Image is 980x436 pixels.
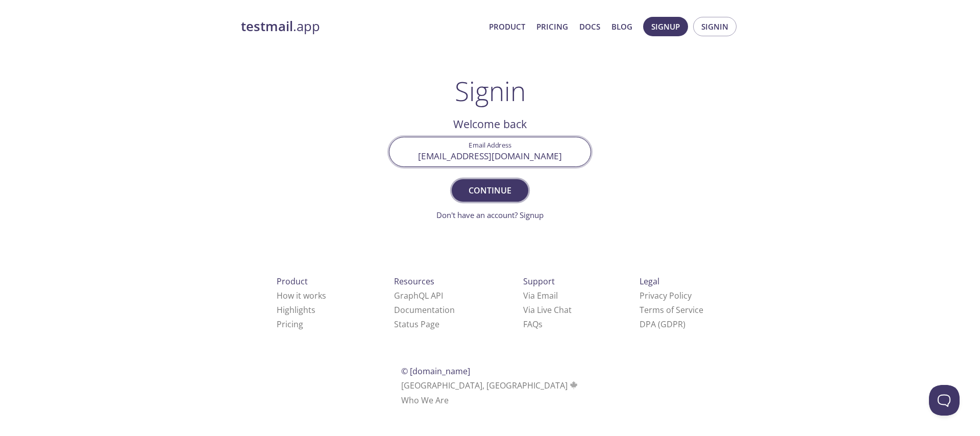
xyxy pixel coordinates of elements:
[701,20,728,33] span: Signin
[523,304,572,316] a: Via Live Chat
[929,385,960,416] iframe: Help Scout Beacon - Open
[241,17,293,35] strong: testmail
[401,366,470,377] span: © [DOMAIN_NAME]
[693,17,737,36] button: Signin
[651,20,680,33] span: Signup
[277,319,303,330] a: Pricing
[436,210,544,220] a: Don't have an account? Signup
[394,319,439,330] a: Status Page
[611,20,632,33] a: Blog
[401,395,449,406] a: Who We Are
[394,276,434,287] span: Resources
[523,319,543,330] a: FAQ
[640,290,692,301] a: Privacy Policy
[277,290,326,301] a: How it works
[277,276,308,287] span: Product
[640,276,659,287] span: Legal
[394,290,443,301] a: GraphQL API
[463,183,517,198] span: Continue
[643,17,688,36] button: Signup
[523,290,558,301] a: Via Email
[455,76,526,106] h1: Signin
[536,20,568,33] a: Pricing
[389,115,591,133] h2: Welcome back
[277,304,315,316] a: Highlights
[640,319,685,330] a: DPA (GDPR)
[538,319,543,330] span: s
[523,276,555,287] span: Support
[489,20,525,33] a: Product
[394,304,455,316] a: Documentation
[401,380,579,391] span: [GEOGRAPHIC_DATA], [GEOGRAPHIC_DATA]
[640,304,703,316] a: Terms of Service
[579,20,600,33] a: Docs
[452,179,528,202] button: Continue
[241,18,481,35] a: testmail.app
